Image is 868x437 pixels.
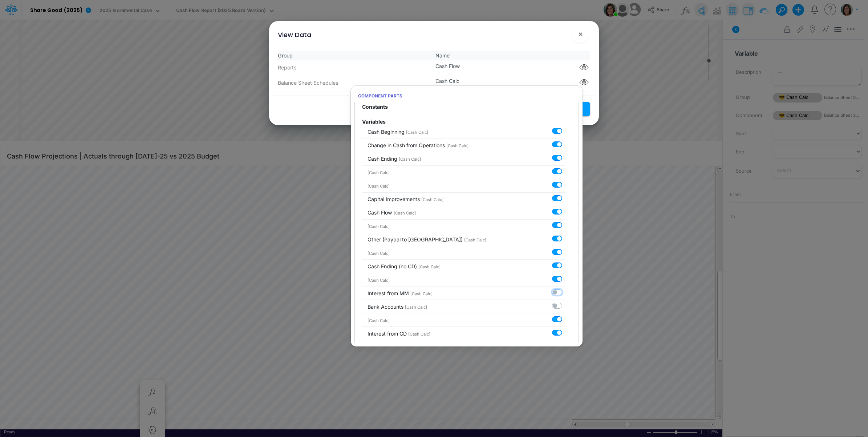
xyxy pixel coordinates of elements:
[368,304,403,310] span: Bank Accounts
[410,291,433,296] span: [Cash Calc]
[434,62,590,73] span: Cash Flow
[368,196,420,202] span: Capital Improvements
[368,263,417,269] span: Cash Ending (no CD)
[368,278,390,283] span: [Cash Calc]
[368,184,390,189] span: [Cash Calc]
[368,129,405,135] span: Cash Beginning
[368,142,445,148] span: Change in Cash from Operations
[446,143,469,148] span: [Cash Calc]
[408,332,430,337] span: [Cash Calc]
[278,75,590,90] li: Balance Sheet Schedules Cash Calc
[278,52,434,59] span: Group
[406,130,428,135] span: [Cash Calc]
[278,30,311,40] div: View Data
[368,209,392,216] span: Cash Flow
[351,89,583,102] h6: Component parts
[368,224,390,229] span: [Cash Calc]
[572,25,589,43] button: Close
[434,77,590,88] span: Cash Calc
[464,237,486,242] span: [Cash Calc]
[578,29,583,38] span: ×
[418,264,441,269] span: [Cash Calc]
[394,211,416,216] span: [Cash Calc]
[399,157,421,162] span: [Cash Calc]
[368,156,397,162] span: Cash Ending
[368,251,390,256] span: [Cash Calc]
[405,305,427,310] span: [Cash Calc]
[362,119,386,125] span: Variables
[278,60,590,75] li: Reports Cash Flow
[421,197,443,202] span: [Cash Calc]
[368,330,407,337] span: Interest from CD
[368,290,409,296] span: Interest from MM
[368,170,390,175] span: [Cash Calc]
[434,52,590,59] span: Name
[278,79,434,87] span: Balance Sheet Schedules
[368,318,390,323] span: [Cash Calc]
[368,236,463,242] span: Other (Paypal to [GEOGRAPHIC_DATA])
[278,64,434,71] span: Reports
[362,104,388,110] span: Constants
